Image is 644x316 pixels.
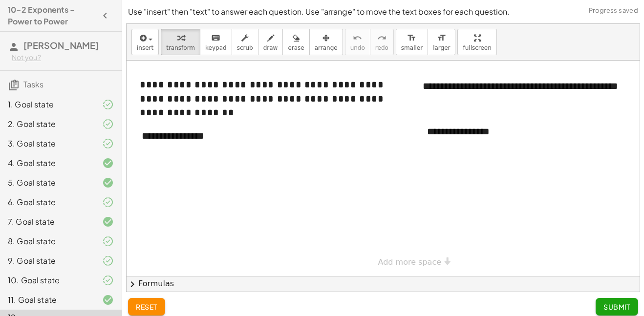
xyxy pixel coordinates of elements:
span: smaller [401,44,423,51]
div: 9. Goal state [8,255,86,267]
i: undo [353,32,362,44]
button: format_sizelarger [428,29,455,55]
p: Use "insert" then "text" to answer each question. Use "arrange" to move the text boxes for each q... [128,6,638,18]
i: Task finished and part of it marked as correct. [102,118,114,130]
button: Submit [596,298,638,316]
button: format_sizesmaller [396,29,428,55]
i: Task finished and correct. [102,177,114,189]
div: 1. Goal state [8,99,86,110]
span: insert [137,44,153,51]
i: Task finished and part of it marked as correct. [102,235,114,247]
i: keyboard [211,32,220,44]
button: insert [131,29,159,55]
button: chevron_rightFormulas [127,276,640,292]
span: transform [166,44,195,51]
div: Not you? [12,53,114,63]
button: draw [258,29,283,55]
i: Task finished and part of it marked as correct. [102,99,114,110]
i: Task finished and correct. [102,294,114,306]
span: redo [375,44,388,51]
span: erase [288,44,304,51]
div: 10. Goal state [8,274,86,286]
span: Tasks [23,79,43,89]
span: [PERSON_NAME] [23,40,99,51]
button: reset [128,298,165,316]
span: keypad [205,44,227,51]
i: Task finished and part of it marked as correct. [102,138,114,149]
span: reset [136,302,157,311]
div: 4. Goal state [8,157,86,169]
button: fullscreen [457,29,496,55]
button: keyboardkeypad [200,29,232,55]
div: 8. Goal state [8,235,86,247]
div: 11. Goal state [8,294,86,306]
i: Task finished and correct. [102,157,114,169]
button: undoundo [345,29,370,55]
i: redo [377,32,386,44]
h4: 10-2 Exponents - Power to Power [8,4,96,27]
i: Task finished and part of it marked as correct. [102,255,114,267]
span: draw [263,44,278,51]
span: arrange [315,44,338,51]
i: Task finished and correct. [102,216,114,228]
span: larger [433,44,450,51]
div: 7. Goal state [8,216,86,228]
span: Add more space [378,257,442,267]
button: scrub [232,29,258,55]
span: undo [350,44,365,51]
i: Task finished and part of it marked as correct. [102,274,114,286]
span: Submit [603,302,630,311]
div: 2. Goal state [8,118,86,130]
button: erase [282,29,309,55]
span: fullscreen [463,44,491,51]
i: format_size [437,32,446,44]
span: scrub [237,44,253,51]
button: redoredo [370,29,394,55]
span: chevron_right [127,278,138,290]
div: 6. Goal state [8,196,86,208]
i: Task finished and part of it marked as correct. [102,196,114,208]
span: Progress saved [589,6,638,16]
i: format_size [407,32,416,44]
div: 3. Goal state [8,138,86,149]
div: 5. Goal state [8,177,86,189]
button: arrange [309,29,343,55]
button: transform [161,29,200,55]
